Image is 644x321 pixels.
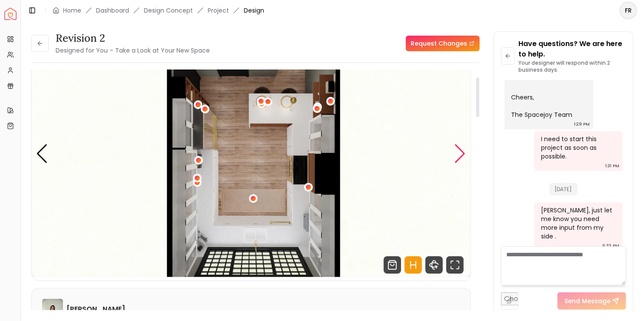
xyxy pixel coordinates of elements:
nav: breadcrumb [53,6,264,15]
div: Next slide [455,144,466,163]
div: Previous slide [36,144,48,163]
div: [PERSON_NAME], just let me know you need more input from my side . [541,206,614,241]
svg: Shop Products from this design [384,256,401,274]
div: 5 / 6 [32,30,471,277]
li: Design Concept [144,6,193,15]
div: Carousel [32,30,471,277]
span: FR [621,3,636,18]
a: Request Changes [406,36,480,51]
svg: Hotspots Toggle [405,256,422,274]
div: 1:31 PM [605,162,619,170]
a: Home [63,6,81,15]
button: FR [620,2,637,19]
img: Design Render 5 [32,30,471,277]
span: [DATE] [550,183,578,195]
a: Dashboard [96,6,129,15]
div: I need to start this project as soon as possible. [541,135,614,161]
img: Grazia Rodriguez [42,299,63,320]
a: Project [208,6,229,15]
p: Your designer will respond within 2 business days. [518,60,626,73]
svg: Fullscreen [446,256,464,274]
a: Spacejoy [4,8,17,20]
svg: 360 View [425,256,443,274]
p: Have questions? We are here to help. [518,39,626,60]
div: 1:29 PM [574,120,590,129]
span: Design [244,6,264,15]
div: 6:33 PM [602,242,619,250]
h3: Revision 2 [56,31,210,45]
img: Spacejoy Logo [4,8,17,20]
h6: [PERSON_NAME] [66,304,125,314]
small: Designed for You – Take a Look at Your New Space [56,46,210,55]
